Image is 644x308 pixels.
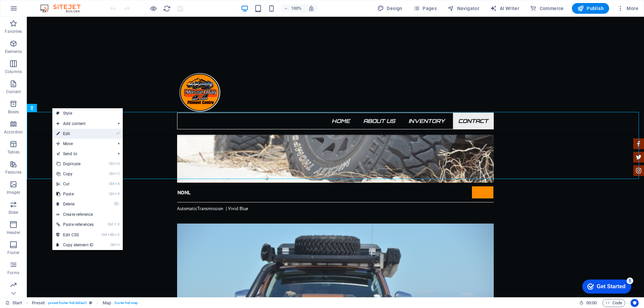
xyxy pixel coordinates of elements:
[530,5,564,12] span: Commerce
[52,169,98,179] a: CtrlCCopy
[52,240,98,250] a: CtrlICopy element ID
[490,5,519,12] span: AI Writer
[163,4,171,12] button: reload
[109,162,114,166] i: Ctrl
[117,222,119,227] i: V
[631,299,639,307] button: Usercentrics
[577,5,604,12] span: Publish
[4,129,23,135] p: Accordion
[527,3,567,14] button: Commerce
[52,209,123,220] a: Create reference
[7,270,19,275] p: Forms
[447,5,479,12] span: Navigator
[281,4,305,12] button: 100%
[115,172,119,176] i: C
[8,109,19,115] p: Boxes
[5,49,22,54] p: Elements
[52,149,113,159] a: Send to
[39,4,89,12] img: Editor Logo
[614,3,641,14] button: More
[591,300,592,305] span: :
[52,119,113,129] span: Add content
[7,149,19,155] p: Tables
[5,299,22,307] a: Click to cancel selection. Double-click to open Pages
[115,182,119,186] i: X
[308,5,314,11] i: On resize automatically adjust zoom level to fit chosen device.
[50,1,56,8] div: 5
[115,192,119,196] i: V
[375,3,405,14] div: Design (Ctrl+Alt+Y)
[5,69,22,74] p: Columns
[32,299,138,307] nav: breadcrumb
[108,222,113,227] i: Ctrl
[108,233,114,237] i: Alt
[413,5,437,12] span: Pages
[115,233,119,237] i: C
[149,4,157,12] button: Click here to leave preview mode and continue editing
[102,233,107,237] i: Ctrl
[377,5,402,12] span: Design
[116,131,119,136] i: ⏎
[579,299,597,307] h6: Session time
[605,299,622,307] span: Code
[115,162,119,166] i: D
[445,3,482,14] button: Navigator
[163,5,171,12] i: Reload page
[103,299,111,307] span: Click to select. Double-click to edit
[291,4,302,12] h6: 100%
[52,189,98,199] a: CtrlVPaste
[109,182,114,186] i: Ctrl
[572,3,609,14] button: Publish
[52,179,98,189] a: CtrlXCut
[7,190,20,195] p: Images
[5,3,54,17] div: Get Started 5 items remaining, 0% complete
[7,230,20,235] p: Header
[602,299,625,307] button: Code
[110,243,116,247] i: Ctrl
[20,7,49,13] div: Get Started
[586,299,597,307] span: 00 00
[114,222,117,227] i: ⇧
[47,299,86,307] span: . preset-footer-hel-default
[109,192,114,196] i: Ctrl
[411,3,439,14] button: Pages
[8,210,19,215] p: Slider
[114,202,119,206] i: ⌦
[6,89,21,95] p: Content
[375,3,405,14] button: Design
[5,29,22,34] p: Favorites
[5,170,21,175] p: Features
[89,301,92,305] i: This element is a customizable preset
[52,139,113,149] span: Move
[52,220,98,230] a: Ctrl⇧VPaste references
[52,108,123,118] a: Style
[114,299,138,307] span: . footer-hel-map
[7,250,19,255] p: Footer
[52,129,98,139] a: ⏎Edit
[109,172,114,176] i: Ctrl
[617,5,638,12] span: More
[32,299,45,307] span: Click to select. Double-click to edit
[52,159,98,169] a: CtrlDDuplicate
[52,230,98,240] a: CtrlAltCEdit CSS
[116,243,119,247] i: I
[52,199,98,209] a: ⌦Delete
[487,3,522,14] button: AI Writer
